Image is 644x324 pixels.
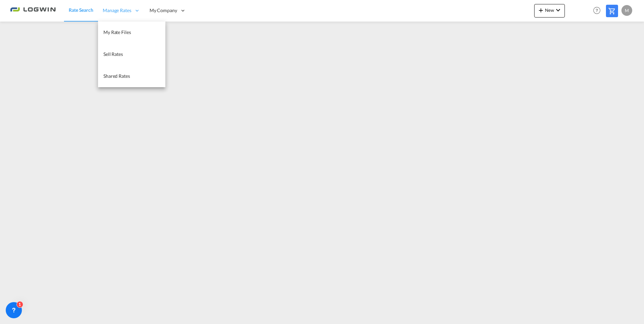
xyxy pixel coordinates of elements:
[103,51,123,57] span: Sell Rates
[554,6,562,14] md-icon: icon-chevron-down
[10,3,56,18] img: 2761ae10d95411efa20a1f5e0282d2d7.png
[534,4,565,18] button: icon-plus 400-fgNewicon-chevron-down
[621,5,632,16] div: M
[150,7,177,14] span: My Company
[98,43,165,65] a: Sell Rates
[98,22,165,43] a: My Rate Files
[103,29,131,35] span: My Rate Files
[98,65,165,87] a: Shared Rates
[537,7,562,13] span: New
[69,7,93,13] span: Rate Search
[591,5,603,16] span: Help
[103,7,131,14] span: Manage Rates
[591,5,606,17] div: Help
[537,6,545,14] md-icon: icon-plus 400-fg
[103,73,130,79] span: Shared Rates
